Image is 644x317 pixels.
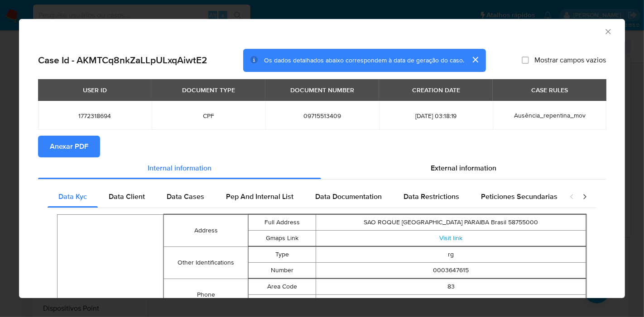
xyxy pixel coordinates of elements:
[407,82,466,98] div: CREATION DATE
[464,49,486,71] button: cerrar
[19,19,625,298] div: closure-recommendation-modal
[249,230,316,246] td: Gmaps Link
[285,82,360,98] div: DOCUMENT NUMBER
[604,27,612,35] button: Fechar a janela
[163,214,248,246] td: Address
[163,279,248,311] td: Phone
[390,112,482,120] span: [DATE] 03:18:19
[177,82,240,98] div: DOCUMENT TYPE
[49,112,141,120] span: 1772318694
[50,137,88,156] span: Anexar PDF
[38,136,100,157] button: Anexar PDF
[38,54,207,66] h2: Case Id - AKMTCq8nkZaLLpULxqAiwtE2
[522,57,529,64] input: Mostrar campos vazios
[404,191,459,202] span: Data Restrictions
[431,163,496,173] span: External information
[276,112,368,120] span: 09715513409
[249,294,316,310] td: Number
[315,191,382,202] span: Data Documentation
[316,279,586,294] td: 83
[316,214,586,230] td: SAO ROQUE [GEOGRAPHIC_DATA] PARAIBA Brasil 58755000
[514,111,586,120] span: Ausência_repentina_mov
[316,294,586,310] td: 999893259
[249,279,316,294] td: Area Code
[534,56,606,65] span: Mostrar campos vazios
[38,157,606,179] div: Detailed info
[163,246,248,279] td: Other Identifications
[316,246,586,262] td: rg
[481,191,557,202] span: Peticiones Secundarias
[526,82,573,98] div: CASE RULES
[249,246,316,262] td: Type
[226,191,293,202] span: Pep And Internal List
[48,186,560,208] div: Detailed internal info
[163,112,255,120] span: CPF
[316,262,586,278] td: 0003647615
[77,82,112,98] div: USER ID
[167,191,204,202] span: Data Cases
[264,56,464,65] span: Os dados detalhados abaixo correspondem à data de geração do caso.
[249,214,316,230] td: Full Address
[249,262,316,278] td: Number
[58,191,87,202] span: Data Kyc
[109,191,145,202] span: Data Client
[148,163,211,173] span: Internal information
[439,233,462,242] a: Visit link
